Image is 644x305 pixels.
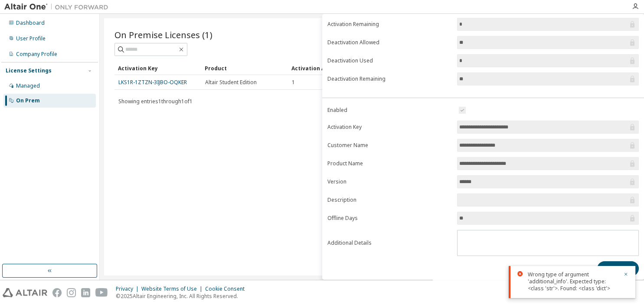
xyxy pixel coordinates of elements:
div: Product [205,61,284,75]
img: youtube.svg [95,288,108,297]
label: Customer Name [327,142,452,149]
span: Altair Student Edition [205,79,257,86]
label: Activation Remaining [327,21,452,28]
div: Dashboard [16,20,45,26]
label: Enabled [327,107,452,114]
span: On Premise Licenses (1) [114,29,212,41]
div: Company Profile [16,51,57,58]
div: User Profile [16,35,46,42]
label: Version [327,178,452,185]
label: Deactivation Allowed [327,39,452,46]
label: Description [327,197,452,203]
div: Activation Key [118,61,198,75]
div: Website Terms of Use [141,285,205,292]
div: On Prem [16,97,40,104]
div: Wrong type of argument 'additional_info'. Expected type: <class 'str'>. Found: <class 'dict'> [528,271,618,292]
div: Privacy [116,285,141,292]
img: linkedin.svg [81,288,90,297]
img: instagram.svg [67,288,76,297]
label: Deactivation Used [327,57,452,64]
label: Offline Days [327,215,452,222]
label: Product Name [327,160,452,167]
img: facebook.svg [52,288,62,297]
div: Activation Allowed [291,61,371,75]
label: Activation Key [327,124,452,131]
label: Deactivation Remaining [327,75,452,82]
img: Altair One [4,3,113,11]
div: License Settings [6,67,52,74]
div: Cookie Consent [205,285,250,292]
img: altair_logo.svg [3,288,47,297]
span: Showing entries 1 through 1 of 1 [118,98,193,105]
button: Update [597,261,639,276]
p: © 2025 Altair Engineering, Inc. All Rights Reserved. [116,292,250,300]
span: 1 [292,79,295,86]
a: LKS1R-1ZTZN-3IJBO-OQKER [118,79,187,86]
label: Additional Details [327,239,452,246]
div: Managed [16,82,40,89]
